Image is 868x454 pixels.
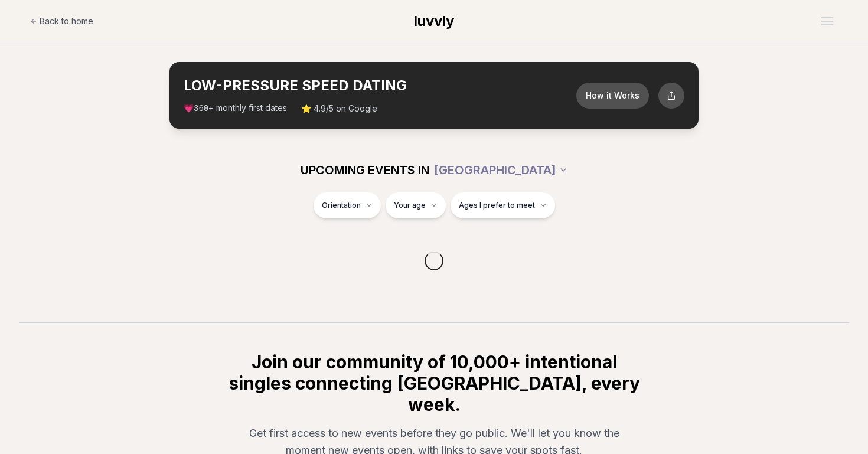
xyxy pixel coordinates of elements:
h2: LOW-PRESSURE SPEED DATING [184,76,576,95]
span: 💗 + monthly first dates [184,102,287,115]
span: Your age [394,201,426,210]
span: UPCOMING EVENTS IN [301,162,429,178]
h2: Join our community of 10,000+ intentional singles connecting [GEOGRAPHIC_DATA], every week. [226,351,642,415]
span: Back to home [40,15,93,27]
button: Open menu [817,12,838,30]
button: Your age [386,192,446,218]
span: Orientation [322,201,361,210]
span: ⭐ 4.9/5 on Google [301,103,377,115]
button: [GEOGRAPHIC_DATA] [434,157,568,183]
a: luvvly [414,12,454,31]
button: Orientation [314,192,381,218]
span: 360 [194,104,208,113]
button: How it Works [576,83,649,109]
a: Back to home [30,9,93,33]
span: luvvly [414,12,454,30]
button: Ages I prefer to meet [451,192,555,218]
span: Ages I prefer to meet [459,201,535,210]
